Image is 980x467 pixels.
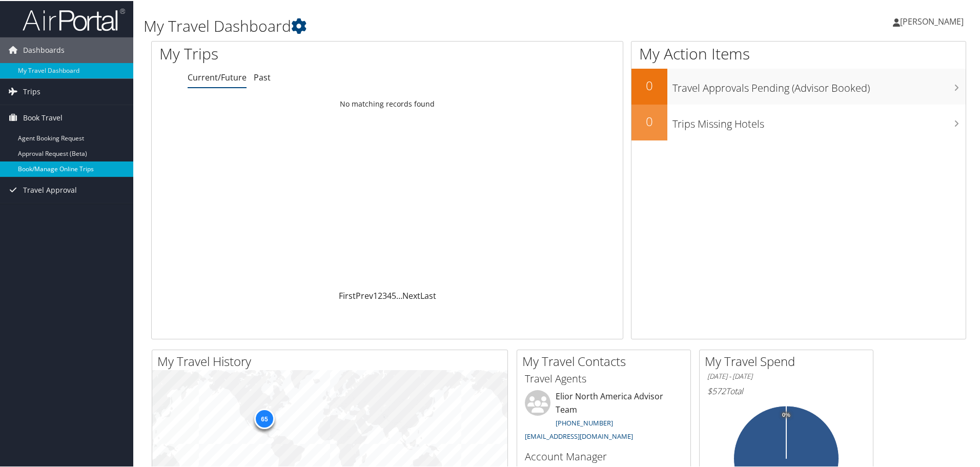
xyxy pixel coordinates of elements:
h1: My Trips [159,42,419,64]
a: 0Travel Approvals Pending (Advisor Booked) [631,68,966,104]
img: airportal-logo.png [23,7,125,31]
h2: My Travel Contacts [522,352,690,369]
a: 0Trips Missing Hotels [631,104,966,139]
span: Dashboards [23,36,65,62]
a: [PHONE_NUMBER] [556,417,613,427]
h3: Trips Missing Hotels [672,111,966,130]
span: … [396,289,402,300]
span: Travel Approval [23,176,77,202]
a: 2 [378,289,382,300]
span: [PERSON_NAME] [900,15,964,26]
li: Elior North America Advisor Team [520,389,688,444]
a: 1 [373,289,378,300]
a: 3 [382,289,387,300]
h6: Total [707,384,865,396]
a: Current/Future [188,71,247,82]
h3: Travel Approvals Pending (Advisor Booked) [672,75,966,94]
h2: My Travel Spend [705,352,873,369]
a: [EMAIL_ADDRESS][DOMAIN_NAME] [525,431,633,440]
h2: 0 [631,112,667,129]
span: Trips [23,78,40,104]
td: No matching records found [152,94,623,112]
a: First [339,289,356,300]
h2: 0 [631,76,667,93]
a: Next [402,289,420,300]
div: 65 [254,408,274,428]
h6: [DATE] - [DATE] [707,371,865,380]
span: Book Travel [23,104,63,130]
a: Prev [356,289,373,300]
h3: Account Manager [525,449,683,463]
a: Last [420,289,436,300]
a: 5 [392,289,396,300]
a: Past [254,71,271,82]
h2: My Travel History [157,352,507,369]
h3: Travel Agents [525,371,683,385]
span: $572 [707,384,726,396]
a: [PERSON_NAME] [893,5,974,36]
h1: My Action Items [631,42,966,64]
a: 4 [387,289,392,300]
h1: My Travel Dashboard [144,14,697,36]
tspan: 0% [782,411,790,417]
